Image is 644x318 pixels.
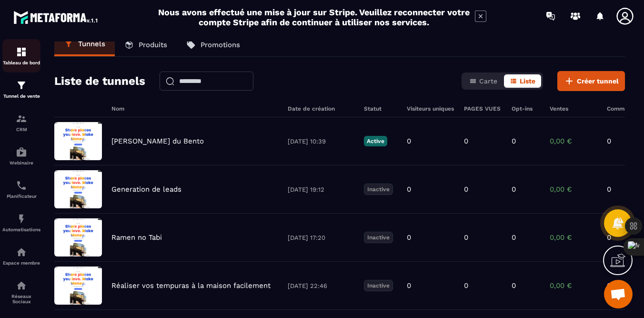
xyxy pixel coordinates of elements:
img: social-network [16,280,27,291]
p: 0 [512,137,516,145]
a: formationformationTunnel de vente [2,72,40,106]
p: Ramen no Tabi [111,233,162,242]
p: Planificateur [2,194,40,199]
h6: Opt-ins [512,105,540,112]
p: Produits [139,41,167,49]
img: tab_domain_overview_orange.svg [39,55,46,63]
p: Inactive [364,184,393,195]
img: scheduler [16,180,27,191]
p: 0 [512,185,516,194]
p: Generation de leads [111,185,181,194]
img: logo_orange.svg [15,15,23,23]
p: [PERSON_NAME] du Bento [111,137,204,145]
p: Webinaire [2,160,40,165]
p: 0 [407,137,411,145]
a: social-networksocial-networkRéseaux Sociaux [2,273,40,311]
p: Tunnel de vente [2,93,40,99]
p: 0 [512,233,516,242]
p: Active [364,136,387,146]
span: Carte [479,77,497,85]
img: formation [16,46,27,58]
img: image [54,170,102,208]
p: [DATE] 17:20 [288,234,354,241]
h6: Visiteurs uniques [407,105,454,112]
p: Réseaux Sociaux [2,294,40,304]
p: 0 [607,137,635,145]
p: 0,00 € [550,233,597,242]
p: 0 [607,281,635,290]
p: [DATE] 19:12 [288,186,354,193]
button: Liste [504,74,541,88]
h6: Ventes [550,105,597,112]
button: Carte [463,74,503,88]
a: Ouvrir le chat [604,280,633,308]
img: image [54,122,102,160]
h6: Statut [364,105,397,112]
a: formationformationCRM [2,106,40,139]
p: 0 [407,281,411,290]
img: logo [13,9,99,26]
img: website_grey.svg [15,25,23,32]
p: 0,00 € [550,185,597,194]
p: Inactive [364,280,393,291]
p: 0 [512,281,516,290]
p: Tableau de bord [2,60,40,65]
p: Promotions [201,41,240,49]
button: Créer tunnel [557,71,625,91]
p: 0,00 € [550,137,597,145]
p: Espace membre [2,260,40,266]
div: v 4.0.25 [27,15,47,23]
h6: Commandes [607,105,641,112]
div: Domaine: [DOMAIN_NAME] [25,25,108,32]
a: automationsautomationsAutomatisations [2,206,40,239]
img: formation [16,80,27,91]
p: CRM [2,127,40,132]
img: automations [16,146,27,158]
p: 0 [464,233,468,242]
a: Produits [115,33,177,56]
p: 0,00 € [550,281,597,290]
a: Promotions [177,33,250,56]
a: formationformationTableau de bord [2,39,40,72]
img: tab_keywords_by_traffic_grey.svg [108,55,116,63]
div: Mots-clés [119,56,146,62]
h2: Nous avons effectué une mise à jour sur Stripe. Veuillez reconnecter votre compte Stripe afin de ... [158,7,470,27]
img: automations [16,246,27,258]
a: automationsautomationsEspace membre [2,239,40,273]
img: image [54,267,102,305]
img: automations [16,213,27,225]
p: 0 [464,281,468,290]
p: Inactive [364,232,393,243]
a: schedulerschedulerPlanificateur [2,173,40,206]
p: Réaliser vos tempuras à la maison facilement [111,281,271,290]
p: [DATE] 22:46 [288,282,354,289]
h6: Nom [111,105,278,112]
a: Tunnels [54,33,115,56]
p: 0 [464,185,468,194]
h2: Liste de tunnels [54,72,145,91]
h6: Date de création [288,105,354,112]
p: 0 [464,137,468,145]
div: Domaine [49,56,73,62]
p: 0 [607,185,635,194]
img: image [54,218,102,256]
p: Tunnels [78,40,105,48]
p: Automatisations [2,227,40,232]
p: 0 [407,185,411,194]
p: [DATE] 10:39 [288,138,354,145]
a: automationsautomationsWebinaire [2,139,40,173]
span: Liste [520,77,535,85]
p: 0 [407,233,411,242]
img: formation [16,113,27,124]
h6: PAGES VUES [464,105,502,112]
span: Créer tunnel [577,76,619,86]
